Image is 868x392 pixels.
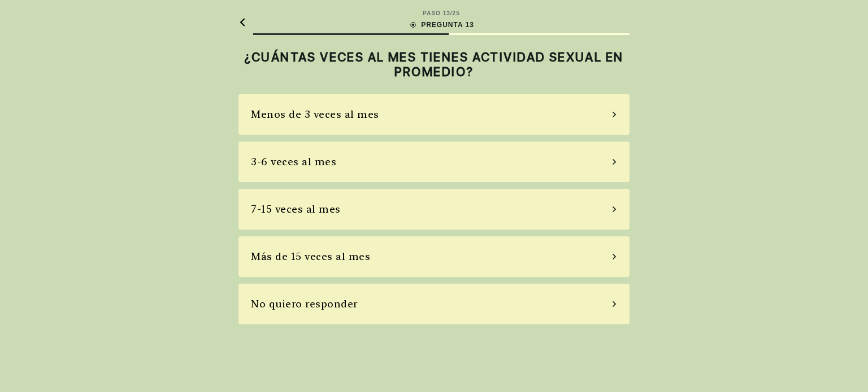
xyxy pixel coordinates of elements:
[251,296,358,311] div: No quiero responder
[251,249,370,264] div: Más de 15 veces al mes
[251,201,341,217] div: 7-15 veces al mes
[251,107,379,122] div: Menos de 3 veces al mes
[409,20,474,30] div: PREGUNTA 13
[238,50,630,80] h2: ¿CUÁNTAS VECES AL MES TIENES ACTIVIDAD SEXUAL EN PROMEDIO?
[423,9,459,17] div: PASO 13 / 25
[251,154,336,169] div: 3-6 veces al mes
